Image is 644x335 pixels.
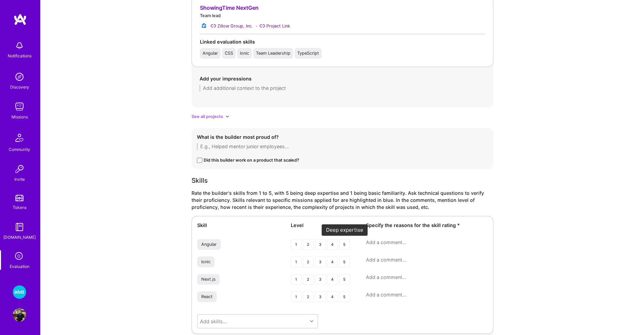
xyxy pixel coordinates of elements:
[13,70,26,83] img: discovery
[15,195,23,201] img: tokens
[291,274,302,285] div: 1
[303,274,314,285] div: 2
[201,242,217,247] div: Angular
[10,83,29,91] div: Discovery
[8,52,32,59] div: Notifications
[327,274,338,285] div: 4
[10,263,30,270] div: Evaluation
[11,130,28,146] img: Community
[260,23,265,29] i: Project Link
[13,162,26,176] img: Invite
[327,239,338,250] div: 4
[339,274,350,285] div: 5
[14,176,25,183] div: Invite
[366,222,488,229] div: Specify the reasons for the skill rating *
[13,39,26,52] img: bell
[291,257,302,267] div: 1
[201,294,213,299] div: React
[13,308,26,322] img: User Avatar
[204,157,299,164] div: Did this builder work on a product that scaled?
[291,222,358,229] div: Level
[315,274,326,285] div: 3
[339,239,350,250] div: 5
[13,13,27,25] img: logo
[303,239,314,250] div: 2
[200,4,485,11] div: ShowingTime NextGen
[256,51,290,56] div: Team Leadership
[211,23,216,29] i: Zillow Group, Inc.
[13,204,26,211] div: Tokens
[3,234,36,241] div: [DOMAIN_NAME]
[303,257,314,267] div: 2
[315,239,326,250] div: 3
[9,146,30,153] div: Community
[11,113,28,120] div: Missions
[266,22,290,30] div: Project Link
[200,38,485,45] div: Linked evaluation skills
[200,22,208,30] img: Company logo
[192,113,223,120] span: See all projects
[225,51,233,56] div: CSS
[315,257,326,267] div: 3
[200,318,227,325] div: Add skills...
[192,113,493,120] div: See all projects
[339,291,350,302] div: 5
[197,133,488,141] div: What is the builder most proud of?
[203,51,218,56] div: Angular
[201,259,211,265] div: Ionic
[240,51,249,56] div: Ionic
[297,51,319,56] div: TypeScript
[226,115,229,118] i: icon ArrowDownSecondarySmall
[11,308,28,322] a: User Avatar
[211,22,253,30] a: Zillow Group, Inc.
[339,257,350,267] div: 5
[13,220,26,234] img: guide book
[200,12,485,19] div: Team lead
[303,291,314,302] div: 2
[327,257,338,267] div: 4
[201,277,216,282] div: Next.js
[13,285,26,299] img: Wolt - Fintech: Payments Expansion Team
[197,222,283,229] div: Skill
[291,291,302,302] div: 1
[13,100,26,113] img: teamwork
[291,239,302,250] div: 1
[256,22,257,30] div: ·
[192,189,493,211] div: Rate the builder's skills from 1 to 5, with 5 being deep expertise and 1 being basic familiarity....
[217,22,253,30] div: Zillow Group, Inc.
[310,320,313,323] i: icon Chevron
[192,177,493,184] div: Skills
[315,291,326,302] div: 3
[11,285,28,299] a: Wolt - Fintech: Payments Expansion Team
[260,22,290,30] a: Project Link
[200,75,485,82] div: Add your impressions
[13,250,26,263] i: icon SelectionTeam
[327,291,338,302] div: 4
